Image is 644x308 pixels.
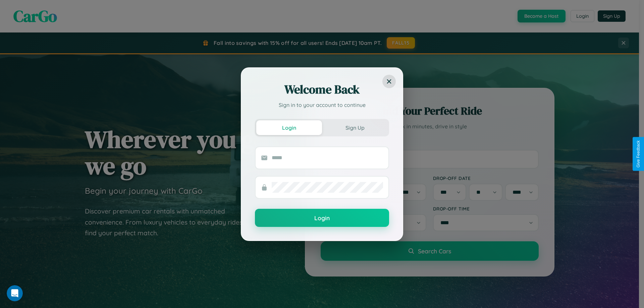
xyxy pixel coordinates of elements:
[255,101,389,109] p: Sign in to your account to continue
[7,285,23,301] iframe: Intercom live chat
[636,140,641,168] div: Give Feedback
[322,120,388,135] button: Sign Up
[255,81,389,98] h2: Welcome Back
[256,120,322,135] button: Login
[255,209,389,227] button: Login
